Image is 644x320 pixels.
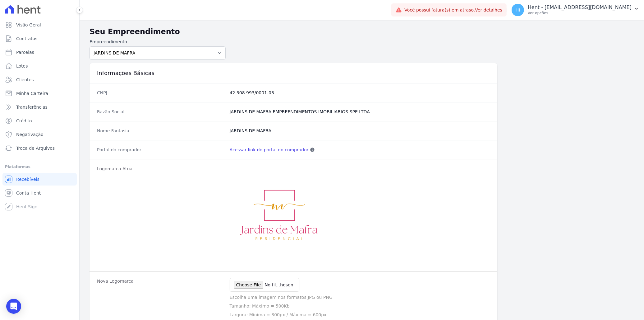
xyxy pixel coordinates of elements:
a: Conta Hent [2,187,77,199]
span: Crédito [16,118,32,124]
span: Recebíveis [16,176,39,182]
span: Clientes [16,77,34,83]
span: Troca de Arquivos [16,145,55,151]
a: Acessar link do portal do comprador [230,147,309,153]
span: Parcelas [16,49,34,55]
span: Negativação [16,131,44,138]
dt: Logomarca Atual [97,166,225,265]
a: Crédito [2,115,77,127]
a: Clientes [2,73,77,86]
span: Transferências [16,104,48,110]
a: Parcelas [2,46,77,59]
p: Hent - [EMAIL_ADDRESS][DOMAIN_NAME] [528,4,632,11]
span: Hi [516,8,520,12]
dt: Portal do comprador [97,147,225,153]
p: Escolha uma imagem nos formatos JPG ou PNG [230,294,490,300]
div: Open Intercom Messenger [6,299,21,314]
label: Empreendimento [90,39,226,45]
h3: Informações Básicas [97,69,490,77]
h2: Seu Empreendimento [90,26,634,37]
dd: JARDINS DE MAFRA EMPREENDIMENTOS IMOBILIARIOS SPE LTDA [230,109,490,115]
span: Você possui fatura(s) em atraso. [404,7,502,13]
dd: JARDINS DE MAFRA [230,128,490,134]
a: Troca de Arquivos [2,142,77,154]
a: Ver detalhes [475,7,502,12]
p: Ver opções [528,11,632,16]
span: Conta Hent [16,190,41,196]
p: Largura: Mínima = 300px / Máxima = 600px [230,312,490,318]
dd: 42.308.993/0001-03 [230,90,490,96]
a: Transferências [2,101,77,113]
a: Recebíveis [2,173,77,186]
dt: Razão Social [97,109,225,115]
button: Hi Hent - [EMAIL_ADDRESS][DOMAIN_NAME] Ver opções [507,1,644,19]
dt: CNPJ [97,90,225,96]
dt: Nome Fantasia [97,128,225,134]
a: Visão Geral [2,19,77,31]
p: Tamanho: Máximo = 500Kb [230,303,490,309]
div: Plataformas [5,163,74,171]
span: Minha Carteira [16,90,48,96]
a: Negativação [2,128,77,141]
span: Visão Geral [16,22,41,28]
span: Contratos [16,35,37,42]
a: Contratos [2,32,77,45]
a: Lotes [2,60,77,72]
img: MAFRA%20LOGOTIPO.png [230,166,329,265]
a: Minha Carteira [2,87,77,100]
span: Lotes [16,63,28,69]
